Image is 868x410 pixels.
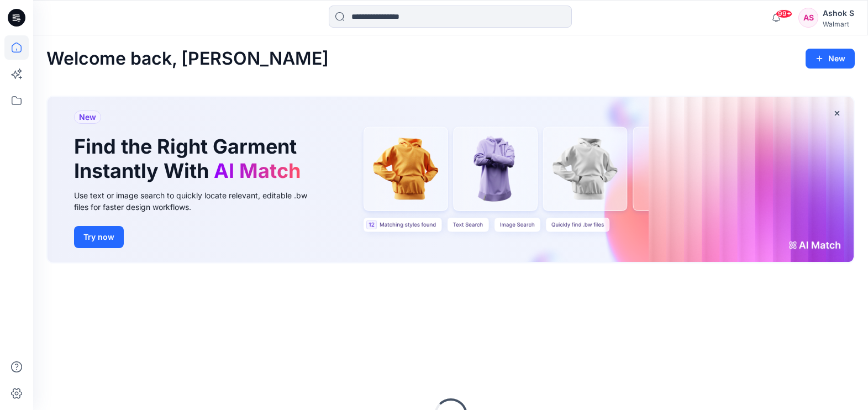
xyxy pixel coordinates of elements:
span: 99+ [776,9,792,18]
button: Try now [74,226,124,248]
div: Use text or image search to quickly locate relevant, editable .bw files for faster design workflows. [74,190,323,213]
h1: Find the Right Garment Instantly With [74,135,306,182]
div: Walmart [823,20,854,28]
div: AS [798,8,818,28]
div: Ashok S [823,7,854,20]
span: AI Match [214,159,301,183]
span: New [79,111,96,124]
h2: Welcome back, [PERSON_NAME] [46,49,329,69]
button: New [806,49,855,69]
